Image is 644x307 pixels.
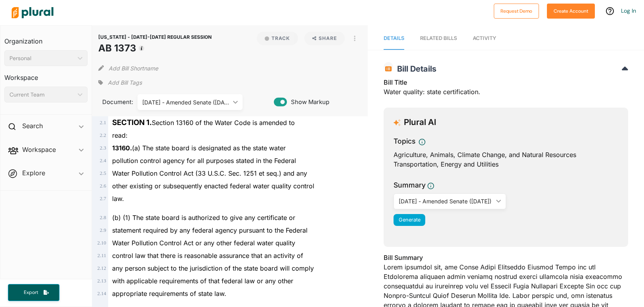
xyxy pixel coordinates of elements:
span: Bill Details [393,64,436,74]
span: Activity [473,35,496,41]
a: Create Account [547,6,595,15]
h3: Plural AI [404,117,436,127]
span: 2 . 12 [97,265,106,271]
h1: AB 1373 [98,41,212,55]
div: Transportation, Energy and Utilities [394,159,618,169]
span: 2 . 11 [97,253,106,258]
span: (a) The state board is designated as the state water [112,144,286,152]
span: Show Markup [287,98,329,106]
span: control law that there is reasonable assurance that an activity of [112,252,303,260]
span: Export [18,289,44,296]
span: with applicable requirements of that federal law or any other [112,277,293,285]
span: appropriate requirements of state law. [112,290,226,298]
span: 2 . 13 [97,278,106,284]
span: (b) (1) The state board is authorized to give any certificate or [112,214,295,222]
span: 2 . 2 [100,133,106,138]
h2: Search [22,121,43,130]
span: 2 . 4 [100,158,106,163]
span: 2 . 14 [97,291,106,296]
a: RELATED BILLS [420,27,457,50]
div: Tooltip anchor [138,45,145,52]
span: Water Pollution Control Act (33 U.S.C. Sec. 1251 et seq.) and any [112,169,307,177]
div: Add tags [98,77,142,89]
h3: Workspace [4,66,88,83]
span: pollution control agency for all purposes stated in the Federal [112,157,296,165]
a: Details [384,27,404,50]
h3: Organization [4,30,88,47]
h3: Bill Summary [384,253,628,262]
span: 2 . 9 [100,227,106,233]
a: Request Demo [494,6,539,15]
h3: Bill Title [384,78,628,87]
strong: SECTION 1. [112,118,152,127]
button: Request Demo [494,4,539,19]
span: statement required by any federal agency pursuant to the Federal [112,226,308,234]
span: 2 . 7 [100,196,106,201]
a: Activity [473,27,496,50]
span: 2 . 6 [100,183,106,189]
div: Current Team [10,91,75,99]
button: Create Account [547,4,595,19]
h3: Topics [394,136,415,146]
span: other existing or subsequently enacted federal water quality control [112,182,314,190]
a: Log In [621,7,636,14]
div: [DATE] - Amended Senate ([DATE]) [142,98,230,106]
button: Share [304,32,345,45]
span: 2 . 3 [100,145,106,151]
div: Water quality: state certification. [384,78,628,101]
div: [DATE] - Amended Senate ([DATE]) [399,197,493,205]
div: Personal [10,54,75,63]
span: read: [112,131,128,139]
h3: Summary [394,180,426,190]
button: Add Bill Shortname [109,62,158,74]
span: 2 . 10 [97,240,106,246]
span: Generate [399,217,420,223]
div: RELATED BILLS [420,34,457,42]
span: Add Bill Tags [108,79,142,87]
span: 2 . 5 [100,171,106,176]
button: Export [8,284,59,301]
span: 2 . 8 [100,215,106,220]
span: Water Pollution Control Act or any other federal water quality [112,239,295,247]
button: Generate [394,214,425,226]
button: Share [301,32,348,45]
strong: 13160. [112,144,132,152]
span: any person subject to the jurisdiction of the state board will comply [112,264,314,272]
span: 2 . 1 [100,120,106,125]
span: Details [384,35,404,41]
span: Section 13160 of the Water Code is amended to [112,119,295,127]
span: [US_STATE] - [DATE]-[DATE] REGULAR SESSION [98,34,212,40]
span: law. [112,195,124,203]
div: Agriculture, Animals, Climate Change, and Natural Resources [394,150,618,159]
span: Document: [98,98,128,106]
button: Track [257,32,298,45]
